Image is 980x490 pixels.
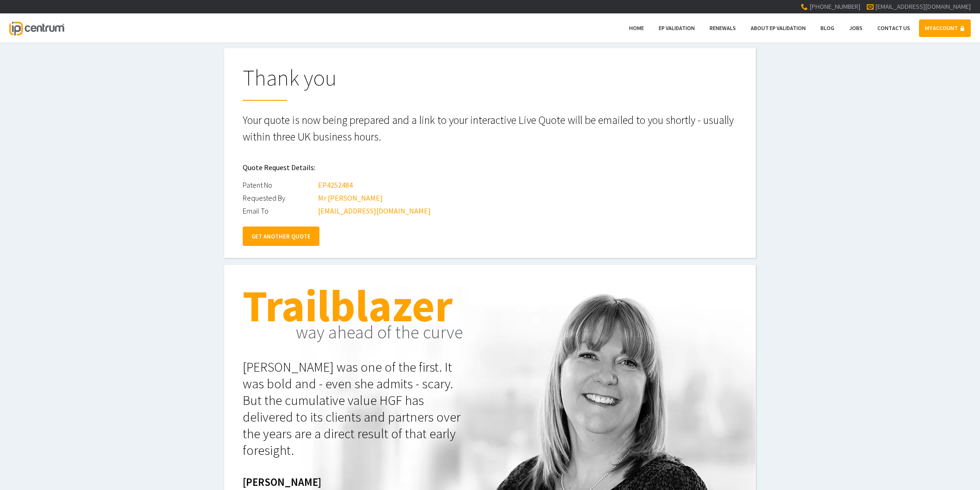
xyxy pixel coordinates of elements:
p: Your quote is now being prepared and a link to your interactive Live Quote will be emailed to you... [243,112,737,145]
div: EP4252484 [318,178,353,191]
a: Renewals [704,19,742,37]
span: Renewals [710,24,736,31]
a: MY ACCOUNT [919,19,971,37]
a: Jobs [843,19,869,37]
span: [PHONE_NUMBER] [809,2,860,11]
h1: Thank you [243,67,737,101]
a: [EMAIL_ADDRESS][DOMAIN_NAME] [875,2,971,11]
a: EP Validation [653,19,701,37]
span: Jobs [849,24,863,31]
div: Email To [243,204,317,217]
a: IP Centrum [9,13,64,43]
a: GET ANOTHER QUOTE [243,227,319,246]
span: EP Validation [659,24,695,31]
a: Contact Us [871,19,916,37]
a: About EP Validation [745,19,812,37]
a: Home [623,19,650,37]
div: Mr [PERSON_NAME] [318,191,383,204]
span: Contact Us [877,24,910,31]
span: Blog [821,24,834,31]
h2: Quote Request Details: [243,156,737,178]
div: Requested By [243,191,317,204]
div: [EMAIL_ADDRESS][DOMAIN_NAME] [318,204,431,217]
div: Patent No [243,178,317,191]
a: Blog [815,19,840,37]
span: Home [629,24,644,31]
span: About EP Validation [751,24,806,31]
